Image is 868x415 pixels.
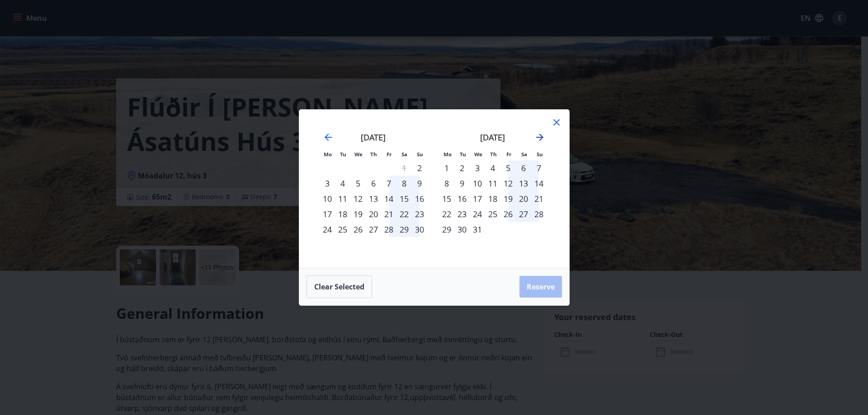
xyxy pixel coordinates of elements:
[401,151,407,158] small: Sa
[439,191,454,206] td: Choose Monday, December 15, 2025 as your check-in date. It’s available.
[454,206,470,222] div: 23
[470,160,485,176] div: 3
[320,206,335,222] div: 17
[485,176,500,191] td: Choose Thursday, December 11, 2025 as your check-in date. It’s available.
[350,191,366,206] td: Choose Wednesday, November 12, 2025 as your check-in date. It’s available.
[454,191,470,206] td: Choose Tuesday, December 16, 2025 as your check-in date. It’s available.
[470,176,485,191] div: 10
[396,176,412,191] div: 8
[480,132,505,143] strong: [DATE]
[335,176,350,191] div: 4
[485,160,500,176] td: Choose Thursday, December 4, 2025 as your check-in date. It’s available.
[387,151,392,158] small: Fr
[350,191,366,206] div: 12
[412,222,427,237] div: 30
[320,222,335,237] div: 24
[361,132,386,143] strong: [DATE]
[500,206,516,222] div: 26
[366,206,381,222] div: 20
[366,206,381,222] td: Choose Thursday, November 20, 2025 as your check-in date. It’s available.
[531,176,547,191] td: Choose Sunday, December 14, 2025 as your check-in date. It’s available.
[350,222,366,237] td: Choose Wednesday, November 26, 2025 as your check-in date. It’s available.
[412,222,427,237] td: Choose Sunday, November 30, 2025 as your check-in date. It’s available.
[412,206,427,222] td: Choose Sunday, November 23, 2025 as your check-in date. It’s available.
[320,191,335,206] td: Choose Monday, November 10, 2025 as your check-in date. It’s available.
[350,206,366,222] div: 19
[443,151,452,158] small: Mo
[340,151,346,158] small: Tu
[516,191,531,206] div: 20
[531,191,547,206] td: Choose Sunday, December 21, 2025 as your check-in date. It’s available.
[516,206,531,222] td: Choose Saturday, December 27, 2025 as your check-in date. It’s available.
[485,206,500,222] div: 25
[485,191,500,206] td: Choose Thursday, December 18, 2025 as your check-in date. It’s available.
[335,222,350,237] td: Choose Tuesday, November 25, 2025 as your check-in date. It’s available.
[500,176,516,191] div: 12
[500,191,516,206] div: 19
[454,222,470,237] td: Choose Tuesday, December 30, 2025 as your check-in date. It’s available.
[485,176,500,191] div: 11
[531,160,547,176] div: 7
[396,191,412,206] div: 15
[516,191,531,206] td: Choose Saturday, December 20, 2025 as your check-in date. It’s available.
[500,160,516,176] div: 5
[417,151,423,158] small: Su
[350,206,366,222] td: Choose Wednesday, November 19, 2025 as your check-in date. It’s available.
[470,222,485,237] div: 31
[323,132,334,143] div: Move backward to switch to the previous month.
[396,206,412,222] div: 22
[381,206,396,222] td: Choose Friday, November 21, 2025 as your check-in date. It’s available.
[500,160,516,176] td: Choose Friday, December 5, 2025 as your check-in date. It’s available.
[439,176,454,191] div: 8
[439,160,454,176] div: 1
[350,222,366,237] div: 26
[531,160,547,176] td: Choose Sunday, December 7, 2025 as your check-in date. It’s available.
[470,176,485,191] td: Choose Wednesday, December 10, 2025 as your check-in date. It’s available.
[454,176,470,191] td: Choose Tuesday, December 9, 2025 as your check-in date. It’s available.
[396,206,412,222] td: Choose Saturday, November 22, 2025 as your check-in date. It’s available.
[474,151,482,158] small: We
[454,191,470,206] div: 16
[454,206,470,222] td: Choose Tuesday, December 23, 2025 as your check-in date. It’s available.
[396,176,412,191] td: Choose Saturday, November 8, 2025 as your check-in date. It’s available.
[531,191,547,206] div: 21
[454,176,470,191] div: 9
[454,222,470,237] div: 30
[354,151,363,158] small: We
[310,121,558,257] div: Calendar
[366,191,381,206] td: Choose Thursday, November 13, 2025 as your check-in date. It’s available.
[320,206,335,222] td: Choose Monday, November 17, 2025 as your check-in date. It’s available.
[396,222,412,237] div: 29
[531,176,547,191] div: 14
[534,132,545,143] div: Move forward to switch to the next month.
[320,176,335,191] div: 3
[335,176,350,191] td: Choose Tuesday, November 4, 2025 as your check-in date. It’s available.
[516,206,531,222] div: 27
[454,160,470,176] div: 2
[439,222,454,237] td: Choose Monday, December 29, 2025 as your check-in date. It’s available.
[516,160,531,176] td: Choose Saturday, December 6, 2025 as your check-in date. It’s available.
[335,222,350,237] div: 25
[335,206,350,222] td: Choose Tuesday, November 18, 2025 as your check-in date. It’s available.
[485,191,500,206] div: 18
[500,176,516,191] td: Choose Friday, December 12, 2025 as your check-in date. It’s available.
[537,151,543,158] small: Su
[485,160,500,176] div: 4
[381,206,396,222] div: 21
[366,222,381,237] td: Choose Thursday, November 27, 2025 as your check-in date. It’s available.
[366,176,381,191] div: 6
[381,222,396,237] td: Choose Friday, November 28, 2025 as your check-in date. It’s available.
[439,176,454,191] td: Choose Monday, December 8, 2025 as your check-in date. It’s available.
[320,222,335,237] td: Choose Monday, November 24, 2025 as your check-in date. It’s available.
[366,191,381,206] div: 13
[485,206,500,222] td: Choose Thursday, December 25, 2025 as your check-in date. It’s available.
[531,206,547,222] td: Choose Sunday, December 28, 2025 as your check-in date. It’s available.
[412,176,427,191] div: 9
[531,206,547,222] div: 28
[366,176,381,191] td: Choose Thursday, November 6, 2025 as your check-in date. It’s available.
[324,151,332,158] small: Mo
[439,191,454,206] div: 15
[439,222,454,237] div: 29
[396,222,412,237] td: Choose Saturday, November 29, 2025 as your check-in date. It’s available.
[396,191,412,206] td: Choose Saturday, November 15, 2025 as your check-in date. It’s available.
